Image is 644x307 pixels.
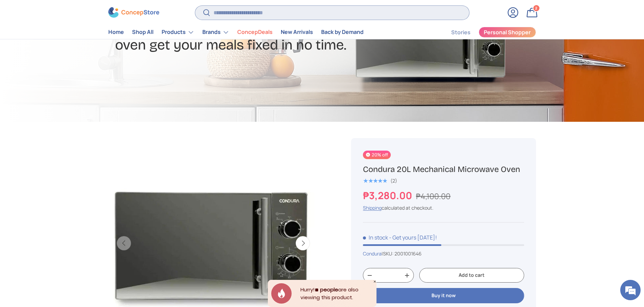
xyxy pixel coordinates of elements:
[237,26,273,39] a: ConcepDeals
[479,27,536,38] a: Personal Shopper
[373,280,376,283] div: Close
[382,250,422,257] span: |
[419,268,524,283] button: Add to cart
[3,185,129,209] textarea: Type your message and hit 'Enter'
[108,25,364,39] nav: Primary
[363,205,382,211] a: Shipping
[363,204,524,211] div: calculated at checkout.
[108,7,159,18] img: ConcepStore
[363,177,387,184] span: ★★★★★
[390,178,397,183] div: (2)
[535,6,537,11] span: 2
[158,25,198,39] summary: Products
[394,250,422,257] span: 2001001646
[363,164,524,175] h1: Condura 20L Mechanical Microwave Oven
[484,30,531,35] span: Personal Shopper
[383,250,393,257] span: SKU:
[416,191,450,202] s: ₱4,100.00
[363,250,382,257] a: Condura
[35,38,114,47] div: Chat with us now
[363,151,390,159] span: 20% off
[363,288,524,303] button: Buy it now
[39,85,94,154] span: We're online!
[198,25,233,39] summary: Brands
[111,3,128,20] div: Minimize live chat window
[321,26,364,39] a: Back by Demand
[132,26,153,39] a: Shop All
[451,26,471,39] a: Stories
[363,178,387,184] div: 5.0 out of 5.0 stars
[435,25,536,39] nav: Secondary
[108,26,124,39] a: Home
[363,234,388,241] span: In stock
[363,189,414,202] strong: ₱3,280.00
[281,26,313,39] a: New Arrivals
[363,176,397,184] a: 5.0 out of 5.0 stars (2)
[389,234,437,241] p: - Get yours [DATE]!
